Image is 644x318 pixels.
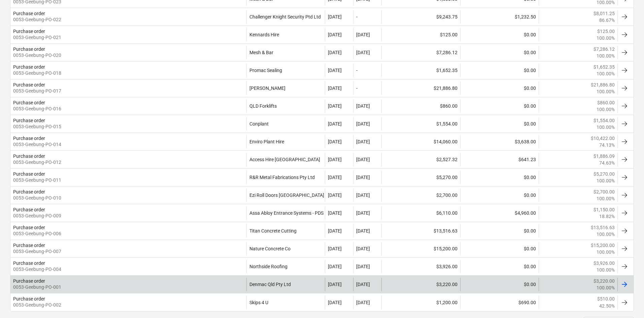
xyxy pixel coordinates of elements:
div: $14,060.00 [381,135,460,148]
div: $21,886.80 [381,81,460,95]
p: 74.13% [599,142,615,148]
div: Access Hire [GEOGRAPHIC_DATA] [246,153,325,166]
p: 0053-Geebung-PO-004 [13,266,61,273]
div: [DATE] [356,246,370,251]
div: $0.00 [460,99,539,113]
div: Purchase order [13,46,45,52]
div: [DATE] [328,300,342,305]
div: Denmac Qld Pty Ltd [246,278,325,291]
p: 0053-Geebung-PO-006 [13,230,61,237]
div: $4,960.00 [460,206,539,220]
p: 0053-Geebung-PO-022 [13,16,61,23]
p: 100.00% [597,52,615,59]
div: - [356,14,358,20]
p: $7,286.12 [594,46,615,52]
div: Enviro Plant Hire [246,135,325,148]
div: Kennards Hire [246,28,325,41]
div: Purchase order [13,136,45,141]
div: $1,554.00 [381,117,460,131]
div: [DATE] [328,282,342,287]
p: 0053-Geebung-PO-021 [13,34,61,41]
div: - [356,85,358,91]
div: [DATE] [328,14,342,20]
div: $0.00 [460,81,539,95]
div: $0.00 [460,188,539,202]
div: $15,200.00 [381,242,460,255]
div: [DATE] [328,264,342,269]
p: 0053-Geebung-PO-015 [13,123,61,130]
div: Purchase order [13,82,45,87]
p: $13,516.63 [591,224,615,231]
p: $3,220.00 [594,278,615,284]
div: [DATE] [356,50,370,55]
div: [DATE] [356,175,370,180]
div: [DATE] [356,300,370,305]
div: $9,243.75 [381,10,460,24]
p: $8,011.25 [594,10,615,17]
div: [DATE] [356,121,370,127]
p: 0053-Geebung-PO-017 [13,87,61,94]
div: $0.00 [460,260,539,273]
div: $0.00 [460,278,539,291]
p: 0053-Geebung-PO-018 [13,70,61,76]
div: Purchase order [13,296,45,302]
p: 0053-Geebung-PO-001 [13,284,61,290]
div: $125.00 [381,28,460,41]
div: $0.00 [460,117,539,131]
div: $0.00 [460,242,539,255]
p: 0053-Geebung-PO-012 [13,159,61,166]
div: $0.00 [460,46,539,59]
div: [DATE] [328,228,342,234]
div: Purchase order [13,171,45,177]
p: 100.00% [597,106,615,113]
div: $6,110.00 [381,206,460,220]
p: 100.00% [597,267,615,273]
p: $10,422.00 [591,135,615,142]
p: 100.00% [597,249,615,255]
div: $13,516.63 [381,224,460,238]
div: $0.00 [460,28,539,41]
div: Purchase order [13,207,45,212]
div: - [356,68,358,73]
div: Purchase order [13,189,45,195]
div: $5,270.00 [381,171,460,184]
p: $2,700.00 [594,188,615,195]
div: Chat Widget [610,286,644,318]
p: $510.00 [597,295,615,302]
p: $15,200.00 [591,242,615,249]
div: Titan Concrete Cutting [246,224,325,238]
div: $1,652.35 [381,64,460,77]
div: $3,220.00 [381,278,460,291]
p: 100.00% [597,88,615,95]
p: 0053-Geebung-PO-011 [13,177,61,183]
div: Challenger Knight Security Ptd Ltd [246,10,325,24]
div: [DATE] [328,157,342,162]
div: [DATE] [328,192,342,198]
div: $7,286.12 [381,46,460,59]
p: 18.82% [599,213,615,220]
div: Nature Concrete Co [246,242,325,255]
div: Conplant [246,117,325,131]
div: [DATE] [356,157,370,162]
p: 42.50% [599,303,615,309]
p: 100.00% [597,195,615,202]
p: 0053-Geebung-PO-009 [13,212,61,219]
div: [DATE] [328,103,342,109]
p: $1,150.00 [594,206,615,213]
p: 100.00% [597,35,615,41]
div: R&R Metal Fabrications Pty Ltd [246,171,325,184]
div: [DATE] [328,32,342,37]
p: 74.63% [599,160,615,166]
p: 100.00% [597,284,615,291]
div: Purchase order [13,100,45,105]
div: QLD Forklifts [246,99,325,113]
p: $125.00 [597,28,615,35]
p: $3,926.00 [594,260,615,267]
div: [DATE] [356,282,370,287]
div: Purchase order [13,225,45,230]
div: $690.00 [460,295,539,309]
p: $1,886.09 [594,153,615,160]
div: $860.00 [381,99,460,113]
div: $641.23 [460,153,539,166]
p: 0053-Geebung-PO-007 [13,248,61,255]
